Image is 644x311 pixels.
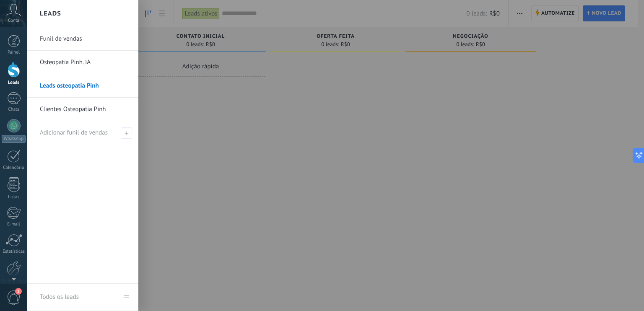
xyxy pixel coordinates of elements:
div: E-mail [2,222,26,227]
div: Listas [2,194,26,200]
span: 1 [15,288,22,295]
div: Estatísticas [2,249,26,254]
div: Leads [2,80,26,86]
div: Todos os leads [40,285,79,309]
a: Osteopatia Pinh. IA [40,51,130,74]
div: WhatsApp [2,135,26,143]
div: Painel [2,50,26,55]
div: Calendário [2,165,26,171]
a: Leads osteopatia Pinh [40,74,130,98]
a: Clientes Osteopatia Pinh [40,98,130,121]
a: Funil de vendas [40,27,130,51]
span: Adicionar funil de vendas [40,129,108,137]
span: Conta [8,18,19,23]
span: Adicionar funil de vendas [121,127,132,139]
div: Chats [2,107,26,112]
a: Todos os leads [27,284,138,311]
h2: Leads [40,0,61,27]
